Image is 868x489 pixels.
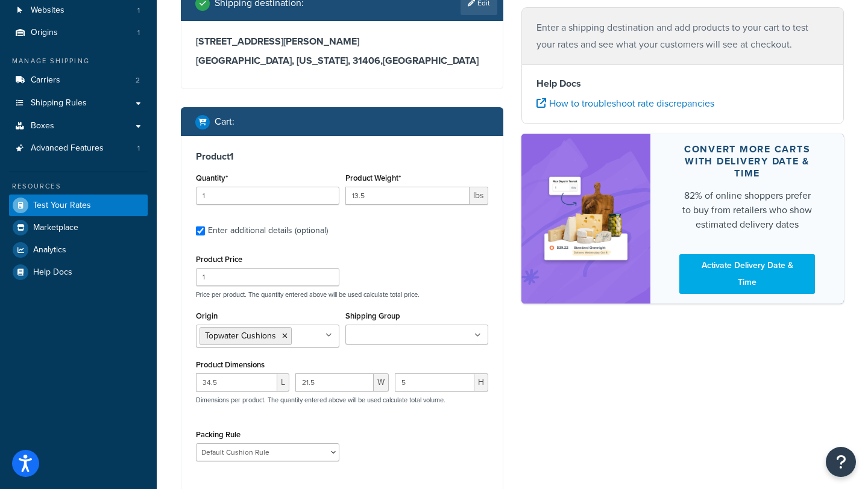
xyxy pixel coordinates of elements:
span: Topwater Cushions [205,329,276,342]
a: Origins1 [9,22,148,44]
h3: [STREET_ADDRESS][PERSON_NAME] [196,36,488,48]
div: Manage Shipping [9,56,148,66]
label: Packing Rule [196,430,241,439]
li: Origins [9,22,148,44]
span: Carriers [31,75,60,86]
span: Advanced Features [31,143,104,154]
p: Enter a shipping destination and add products to your cart to test your rates and see what your c... [536,19,829,53]
span: 2 [136,75,140,86]
span: Websites [31,5,64,16]
input: 0.0 [196,187,339,205]
a: Shipping Rules [9,92,148,114]
label: Origin [196,311,218,320]
h2: Cart : [215,116,234,127]
input: Enter additional details (optional) [196,226,205,235]
span: lbs [470,187,488,205]
h3: [GEOGRAPHIC_DATA], [US_STATE], 31406 , [GEOGRAPHIC_DATA] [196,55,488,67]
button: Open Resource Center [826,447,856,477]
a: Advanced Features1 [9,137,148,160]
a: Activate Delivery Date & Time [679,254,815,294]
p: Dimensions per product. The quantity entered above will be used calculate total volume. [193,396,445,404]
p: Price per product. The quantity entered above will be used calculate total price. [193,290,491,299]
label: Product Price [196,255,242,264]
label: Product Dimensions [196,360,265,369]
span: Analytics [33,245,66,255]
div: 82% of online shoppers prefer to buy from retailers who show estimated delivery dates [679,188,815,232]
input: 0.00 [345,187,470,205]
a: Marketplace [9,217,148,238]
a: Boxes [9,115,148,137]
a: Carriers2 [9,69,148,92]
span: 1 [137,143,140,154]
span: 1 [137,5,140,16]
li: Advanced Features [9,137,148,160]
span: Help Docs [33,267,72,278]
div: Convert more carts with delivery date & time [679,143,815,179]
label: Shipping Group [345,311,400,320]
span: H [474,373,488,391]
label: Product Weight* [345,173,401,182]
a: Help Docs [9,261,148,283]
h4: Help Docs [536,76,829,91]
li: Carriers [9,69,148,92]
span: 1 [137,28,140,38]
span: Test Your Rates [33,201,91,211]
img: feature-image-ddt-36eae7f7280da8017bfb280eaccd9c446f90b1fe08728e4019434db127062ab4.png [539,154,632,284]
span: Origins [31,28,58,38]
span: Shipping Rules [31,98,87,108]
a: How to troubleshoot rate discrepancies [536,96,714,110]
div: Enter additional details (optional) [208,222,328,239]
span: L [277,373,289,391]
div: Resources [9,181,148,192]
h3: Product 1 [196,151,488,163]
label: Quantity* [196,173,228,182]
span: Marketplace [33,223,78,233]
span: Boxes [31,121,54,131]
span: W [374,373,389,391]
a: Test Your Rates [9,195,148,216]
a: Analytics [9,239,148,261]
